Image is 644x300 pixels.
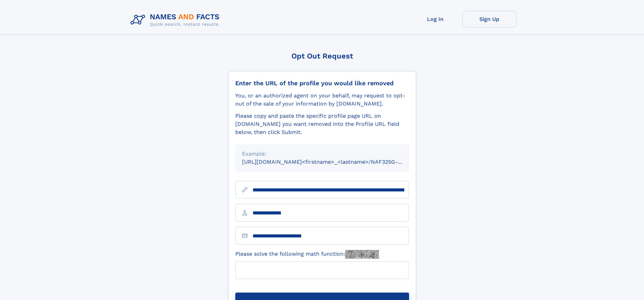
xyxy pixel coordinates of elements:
div: Opt Out Request [228,52,416,60]
div: Please copy and paste the specific profile page URL on [DOMAIN_NAME] you want removed into the Pr... [235,112,409,136]
small: [URL][DOMAIN_NAME]<firstname>_<lastname>/NAF325G-xxxxxxxx [242,159,422,165]
div: Example: [242,150,402,158]
label: Please solve the following math function: [235,250,379,259]
a: Log In [408,11,462,27]
a: Sign Up [462,11,517,27]
img: Logo Names and Facts [128,11,225,29]
div: Enter the URL of the profile you would like removed [235,79,409,87]
div: You, or an authorized agent on your behalf, may request to opt-out of the sale of your informatio... [235,92,409,108]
